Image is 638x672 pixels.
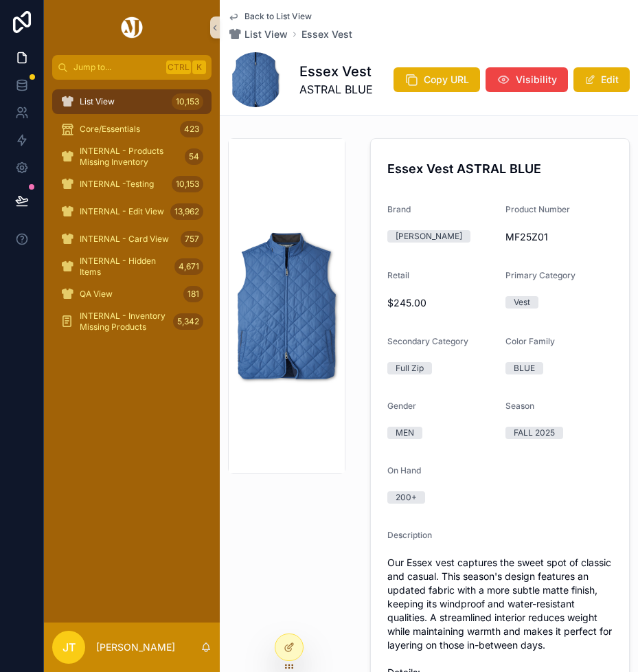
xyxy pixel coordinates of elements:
span: Copy URL [424,73,469,87]
a: Core/Essentials423 [52,117,212,142]
div: MEN [396,427,414,439]
a: INTERNAL - Hidden Items4,671 [52,254,212,279]
div: 423 [180,121,203,137]
span: INTERNAL -Testing [80,179,154,190]
span: INTERNAL - Hidden Items [80,256,169,278]
span: Retail [387,270,409,280]
span: INTERNAL - Products Missing Inventory [80,146,179,168]
span: Product Number [505,204,570,214]
span: Jump to... [73,62,161,73]
div: 200+ [396,491,417,504]
div: FALL 2025 [514,427,555,439]
a: INTERNAL - Inventory Missing Products5,342 [52,309,212,334]
a: INTERNAL - Products Missing Inventory54 [52,144,212,169]
button: Visibility [486,67,568,92]
span: Secondary Category [387,336,468,346]
a: QA View181 [52,282,212,306]
a: List View10,153 [52,89,212,114]
div: scrollable content [44,80,220,352]
span: Description [387,530,432,540]
span: INTERNAL - Edit View [80,206,164,217]
span: K [194,62,205,73]
a: Essex Vest [301,27,352,41]
div: Vest [514,296,530,309]
span: Primary Category [505,270,576,280]
span: ASTRAL BLUE [299,81,373,98]
img: App logo [119,16,145,38]
a: INTERNAL - Edit View13,962 [52,199,212,224]
span: QA View [80,289,113,300]
a: Back to List View [228,11,312,22]
span: On Hand [387,465,421,475]
span: Core/Essentials [80,124,140,135]
span: Visibility [516,73,557,87]
button: Copy URL [394,67,480,92]
span: Season [505,401,534,411]
span: JT [62,639,76,656]
span: List View [244,27,288,41]
span: INTERNAL - Inventory Missing Products [80,311,168,333]
div: 5,342 [173,313,203,330]
div: 10,153 [172,176,203,192]
a: List View [228,27,288,41]
div: 10,153 [172,93,203,110]
div: 4,671 [174,258,203,275]
span: MF25Z01 [505,230,613,244]
div: BLUE [514,362,535,374]
h4: Essex Vest ASTRAL BLUE [387,159,613,178]
div: 13,962 [170,203,203,220]
span: $245.00 [387,296,494,310]
h1: Essex Vest [299,62,373,81]
span: Brand [387,204,411,214]
img: MF25Z01-ASTB.jpg [229,218,345,394]
button: Edit [573,67,630,92]
span: Back to List View [244,11,312,22]
div: 181 [183,286,203,302]
div: [PERSON_NAME] [396,230,462,243]
div: Full Zip [396,362,424,374]
a: INTERNAL - Card View757 [52,227,212,251]
div: 54 [185,148,203,165]
div: 757 [181,231,203,247]
span: INTERNAL - Card View [80,234,169,245]
span: List View [80,96,115,107]
a: INTERNAL -Testing10,153 [52,172,212,197]
span: Ctrl [166,60,191,74]
button: Jump to...CtrlK [52,55,212,80]
p: [PERSON_NAME] [96,640,175,654]
span: Gender [387,401,416,411]
span: Color Family [505,336,555,346]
